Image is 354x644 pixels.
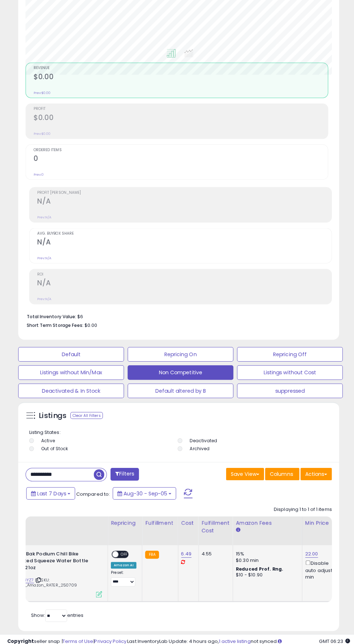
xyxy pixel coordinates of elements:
[267,467,290,474] span: Columns
[26,310,323,319] li: $6
[37,214,51,219] small: Prev: N/A
[302,555,337,576] div: Disable auto adjust min
[37,190,328,194] span: Profit [PERSON_NAME]
[302,546,315,554] a: 22.00
[37,271,328,275] span: ROI
[224,465,262,477] button: Save View
[41,435,54,441] label: Active
[31,607,83,614] span: Show: entries
[271,503,329,509] div: Displaying 1 to 1 of 1 items
[33,67,325,71] span: Revenue
[122,486,165,494] span: Aug-30 - Sep-05
[234,516,296,523] div: Amazon Fees
[110,558,135,564] div: Amazon AI
[234,562,281,568] b: Reduced Prof. Rng.
[9,547,97,569] b: CamelBak Podium Chill Bike Insulated Squeeze Water Bottle Black, 21oz
[126,381,231,396] button: Default altered by B
[33,73,325,83] h2: $0.00
[26,484,74,496] button: Last 7 Days
[234,568,294,574] div: $10 - $10.90
[188,435,215,441] label: Deactivated
[33,91,50,95] small: Prev: $0.00
[33,148,325,152] span: Ordered Items
[7,633,34,640] strong: Copyright
[298,465,329,477] button: Actions
[33,172,43,176] small: Prev: 0
[200,547,225,553] div: 4.55
[33,114,325,123] h2: $0.00
[62,633,92,640] a: Terms of Use
[75,487,109,494] span: Compared to:
[110,516,138,523] div: Repricing
[26,320,83,327] b: Short Term Storage Fees:
[110,566,135,582] div: Preset:
[234,553,294,560] div: $0.30 min
[235,363,340,378] button: Listings without Cost
[200,516,228,531] div: Fulfillment Cost
[117,547,129,554] span: OFF
[18,363,123,378] button: Listings without Min/Max
[33,154,325,164] h2: 0
[70,409,102,416] div: Clear All Filters
[112,484,174,496] button: Aug-30 - Sep-05
[126,634,347,640] div: Last InventoryLab Update: 4 hours ago, not synced.
[126,345,231,359] button: Repricing On
[235,381,340,396] button: suppressed
[302,516,340,523] div: Min Price
[234,523,238,530] small: Amazon Fees.
[37,486,65,494] span: Last 7 Days
[37,277,328,287] h2: N/A
[41,443,67,449] label: Out of Stock
[109,465,138,477] button: Filters
[144,516,173,523] div: Fulfillment
[234,547,294,553] div: 15%
[37,295,51,300] small: Prev: N/A
[126,363,231,378] button: Non Competitive
[144,547,157,555] small: FBA
[7,634,125,640] div: seller snap | |
[84,320,96,327] span: $0.00
[37,237,328,247] h2: N/A
[33,107,325,111] span: Profit
[29,426,327,433] p: Listing States:
[18,345,123,359] button: Default
[26,312,75,318] b: Total Inventory Value:
[33,132,50,136] small: Prev: $0.00
[180,516,194,523] div: Cost
[235,345,340,359] button: Repricing Off
[38,408,66,418] h5: Listings
[94,633,125,640] a: Privacy Policy
[188,443,207,449] label: Archived
[217,633,248,640] a: 1 active listing
[18,381,123,396] button: Deactivated & In Stock
[37,196,328,206] h2: N/A
[316,633,347,640] span: 2025-09-13 06:23 GMT
[37,255,51,259] small: Prev: N/A
[180,546,190,554] a: 6.49
[37,231,328,235] span: Avg. Buybox Share
[263,465,297,477] button: Columns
